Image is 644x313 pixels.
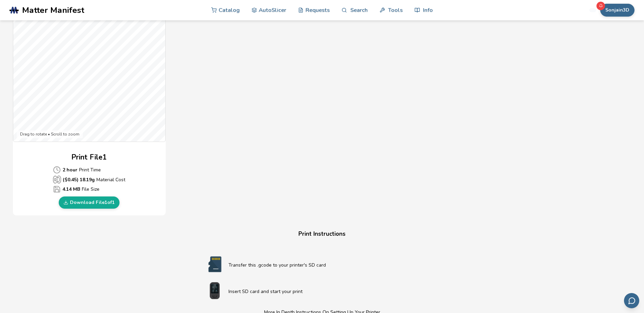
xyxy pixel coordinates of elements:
b: 2 hour [62,166,77,173]
p: Print Time [53,166,125,174]
span: Average Cost [53,166,61,174]
span: Average Cost [53,175,61,184]
img: Start print [201,282,228,299]
a: Download File1of1 [59,196,119,209]
button: Sonjain3D [600,4,634,17]
p: File Size [53,185,125,193]
h4: Print Instructions [193,229,451,239]
b: ($ 0.45 ) 18.19 g [63,176,95,183]
img: SD card [201,256,228,273]
h2: Print File 1 [71,152,107,163]
p: Insert SD card and start your print [228,288,443,295]
button: Send feedback via email [624,293,639,308]
div: Drag to rotate • Scroll to zoom [17,130,83,139]
p: Material Cost [53,175,125,184]
p: Transfer this .gcode to your printer's SD card [228,262,443,269]
span: Matter Manifest [22,5,84,15]
span: Average Cost [53,185,61,193]
b: 4.14 MB [62,186,80,193]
